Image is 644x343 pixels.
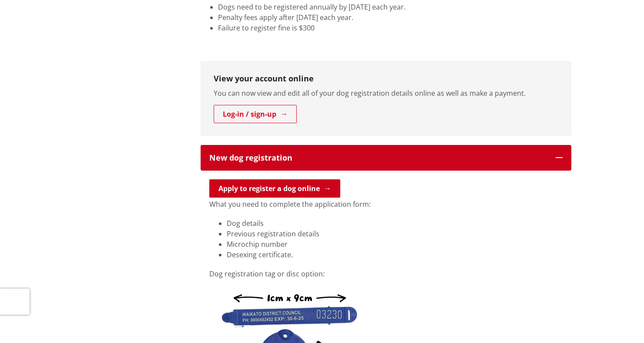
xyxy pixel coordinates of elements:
p: Dog registration tag or disc option: [209,269,563,279]
button: New dog registration [201,145,571,171]
p: What you need to complete the application form: [209,199,563,209]
li: Penalty fees apply after [DATE] each year. [218,12,571,23]
h3: View your account online [214,74,558,84]
li: Previous registration details [227,229,563,239]
a: Apply to register a dog online [209,179,340,198]
li: Dogs need to be registered annually by [DATE] each year. [218,2,571,12]
p: You can now view and edit all of your dog registration details online as well as make a payment. [214,88,558,98]
li: Failure to register fine is $300 [218,23,571,33]
li: Dog details [227,218,563,229]
li: Desexing certificate. [227,249,563,260]
a: Log-in / sign-up [214,105,297,123]
h3: New dog registration [209,154,547,162]
iframe: Messenger Launcher [604,306,635,338]
li: Microchip number [227,239,563,249]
